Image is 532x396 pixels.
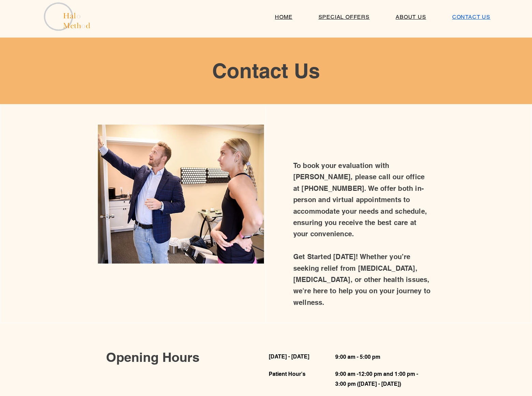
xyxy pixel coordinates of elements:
img: Instructing a patient after treating neuropathy, functional medicine, hormone health, chronic con... [98,125,264,264]
span: Patient Hour's [269,371,306,377]
span: HOME [275,14,292,20]
a: SPECIAL OFFERS [307,10,382,24]
span: 9:00 am - 5:00 pm [335,354,380,360]
span: 9:00 am -12:00 pm and 1:00 pm - 3:00 pm ([DATE] - [DATE]) [335,371,418,387]
span: [DATE] - [DATE] [269,353,309,360]
a: CONTACT US [441,10,502,24]
span: CONTACT US [452,14,490,20]
span: To book your evaluation with [PERSON_NAME], please call our office at [PHONE_NUMBER]. We offer bo... [293,161,427,238]
nav: Site [263,10,502,24]
a: ABOUT US [384,10,438,24]
a: HOME [263,10,304,24]
span: ABOUT US [396,14,426,20]
span: Get Started [DATE]! Whether you’re seeking relief from [MEDICAL_DATA], [MEDICAL_DATA], or other h... [293,253,430,307]
span: Contact Us [212,58,320,83]
span: SPECIAL OFFERS [319,14,370,20]
span: Opening Hours [106,349,199,365]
